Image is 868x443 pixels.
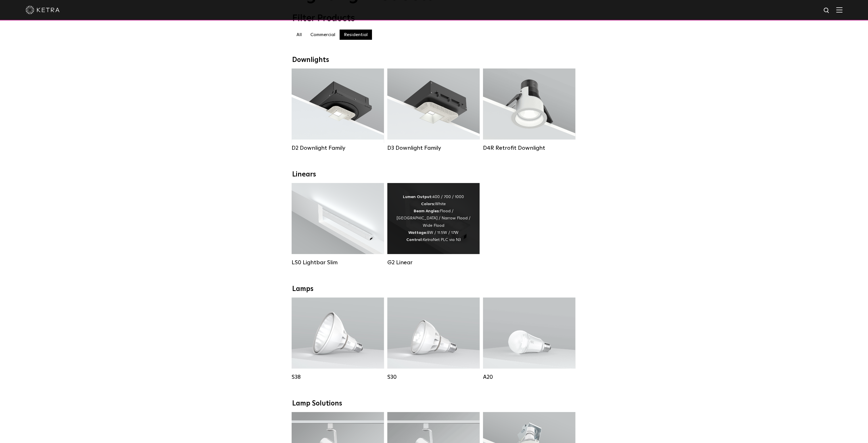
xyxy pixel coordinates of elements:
[396,194,471,244] div: 400 / 700 / 1000 White Flood / [GEOGRAPHIC_DATA] / Narrow Flood / Wide Flood 8W / 11.5W / 17W Ket...
[340,30,372,40] label: Residential
[387,145,480,151] div: D3 Downlight Family
[403,195,432,199] strong: Lumen Output:
[483,374,575,380] div: A20
[292,298,384,380] a: S38 Lumen Output:1100Colors:White / BlackBase Type:E26 Edison Base / GU24Beam Angles:10° / 25° / ...
[26,6,60,14] img: ketra-logo-2019-white
[387,183,480,266] a: G2 Linear Lumen Output:400 / 700 / 1000Colors:WhiteBeam Angles:Flood / [GEOGRAPHIC_DATA] / Narrow...
[292,30,306,40] label: All
[292,145,384,151] div: D2 Downlight Family
[823,7,830,14] img: search icon
[387,68,480,151] a: D3 Downlight Family Lumen Output:700 / 900 / 1100Colors:White / Black / Silver / Bronze / Paintab...
[292,259,384,266] div: LS0 Lightbar Slim
[421,202,435,206] strong: Colors:
[414,209,440,213] strong: Beam Angles:
[292,374,384,380] div: S38
[483,298,575,380] a: A20 Lumen Output:600 / 800Colors:White / BlackBase Type:E26 Edison Base / GU24Beam Angles:Omni-Di...
[836,7,842,13] img: Hamburger%20Nav.svg
[292,183,384,266] a: LS0 Lightbar Slim Lumen Output:200 / 350Colors:White / BlackControl:X96 Controller
[387,259,480,266] div: G2 Linear
[406,238,423,242] strong: Control:
[292,56,576,64] div: Downlights
[387,374,480,380] div: S30
[292,68,384,151] a: D2 Downlight Family Lumen Output:1200Colors:White / Black / Gloss Black / Silver / Bronze / Silve...
[387,298,480,380] a: S30 Lumen Output:1100Colors:White / BlackBase Type:E26 Edison Base / GU24Beam Angles:15° / 25° / ...
[292,285,576,293] div: Lamps
[483,145,575,151] div: D4R Retrofit Downlight
[483,68,575,151] a: D4R Retrofit Downlight Lumen Output:800Colors:White / BlackBeam Angles:15° / 25° / 40° / 60°Watta...
[408,231,427,235] strong: Wattage:
[306,30,340,40] label: Commercial
[292,170,576,179] div: Linears
[292,400,576,408] div: Lamp Solutions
